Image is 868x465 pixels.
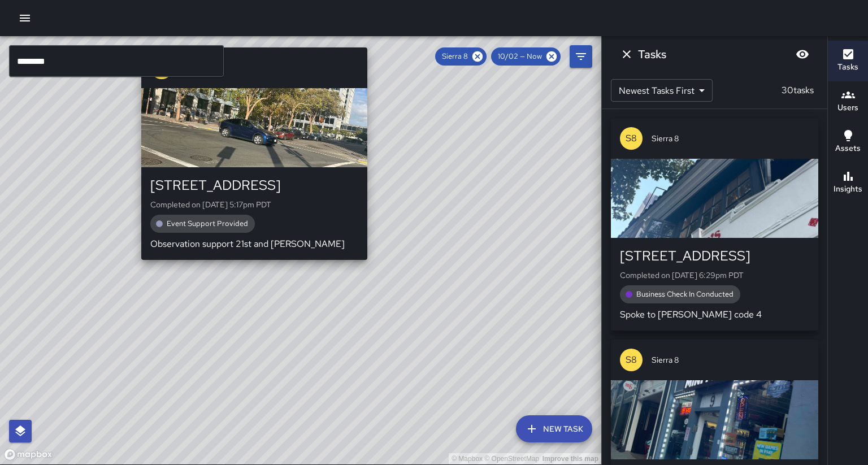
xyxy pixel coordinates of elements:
[828,81,868,122] button: Users
[150,199,358,210] p: Completed on [DATE] 5:17pm PDT
[638,45,666,63] h6: Tasks
[182,62,358,73] span: Sierra 8
[828,41,868,81] button: Tasks
[652,133,809,144] span: Sierra 8
[160,218,255,229] span: Event Support Provided
[828,163,868,203] button: Insights
[611,79,713,102] div: Newest Tasks First
[150,237,358,251] p: Observation support 21st and [PERSON_NAME]
[611,118,818,331] button: S8Sierra 8[STREET_ADDRESS]Completed on [DATE] 6:29pm PDTBusiness Check In ConductedSpoke to [PERS...
[630,289,740,300] span: Business Check In Conducted
[652,354,809,366] span: Sierra 8
[491,47,561,66] div: 10/02 — Now
[615,43,638,66] button: Dismiss
[834,183,862,195] h6: Insights
[150,176,358,194] div: [STREET_ADDRESS]
[141,47,367,260] button: S8Sierra 8[STREET_ADDRESS]Completed on [DATE] 5:17pm PDTEvent Support ProvidedObservation support...
[835,142,861,155] h6: Assets
[570,45,592,68] button: Filters
[516,415,592,442] button: New Task
[626,353,637,367] p: S8
[837,102,858,114] h6: Users
[791,43,814,66] button: Blur
[828,122,868,163] button: Assets
[435,51,475,62] span: Sierra 8
[620,270,809,281] p: Completed on [DATE] 6:29pm PDT
[626,132,637,145] p: S8
[435,47,487,66] div: Sierra 8
[620,308,809,321] p: Spoke to [PERSON_NAME] code 4
[491,51,549,62] span: 10/02 — Now
[837,61,858,73] h6: Tasks
[620,247,809,265] div: [STREET_ADDRESS]
[777,84,818,97] p: 30 tasks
